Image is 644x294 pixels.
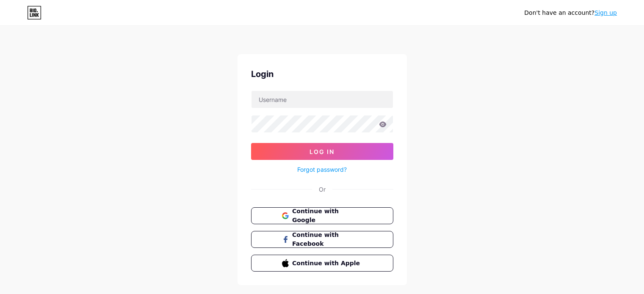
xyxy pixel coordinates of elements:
[251,68,393,80] div: Login
[319,185,326,194] div: Or
[524,8,617,17] div: Don't have an account?
[594,9,617,16] a: Sign up
[251,231,393,248] button: Continue with Facebook
[251,255,393,272] button: Continue with Apple
[251,207,393,224] button: Continue with Google
[251,143,393,160] button: Log In
[292,231,362,248] span: Continue with Facebook
[292,259,362,268] span: Continue with Apple
[297,165,347,174] a: Forgot password?
[252,91,393,108] input: Username
[310,148,334,155] span: Log In
[292,207,362,225] span: Continue with Google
